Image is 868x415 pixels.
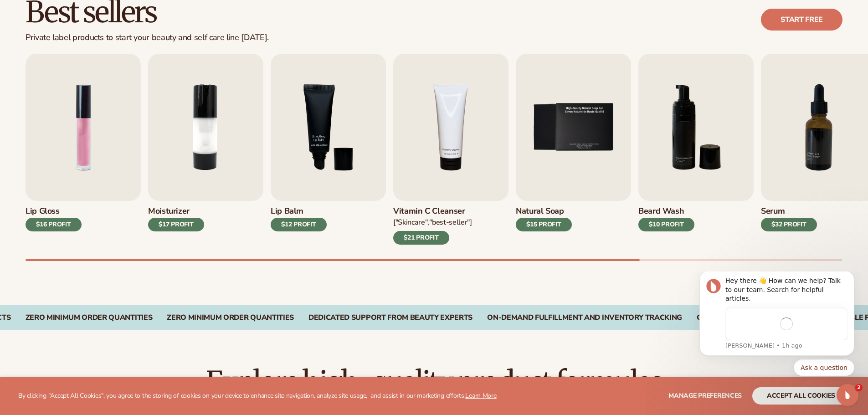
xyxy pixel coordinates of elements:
[638,218,694,231] div: $10 PROFIT
[465,391,496,400] a: Learn More
[271,218,327,231] div: $12 PROFIT
[638,206,694,216] h3: Beard Wash
[668,387,742,405] button: Manage preferences
[668,391,742,400] span: Manage preferences
[148,218,204,231] div: $17 PROFIT
[271,206,327,216] h3: Lip Balm
[393,54,508,245] a: 4 / 9
[855,384,863,391] span: 2
[837,384,858,406] iframe: Intercom live chat
[40,70,162,78] p: Message from Lee, sent 1h ago
[516,54,631,245] a: 5 / 9
[393,231,449,245] div: $21 PROFIT
[148,54,263,245] a: 2 / 9
[14,88,169,104] div: Quick reply options
[18,392,497,400] p: By clicking "Accept All Cookies", you agree to the storing of cookies on your device to enhance s...
[686,272,868,381] iframe: Intercom notifications message
[516,218,572,231] div: $15 PROFIT
[393,206,472,216] h3: Vitamin C Cleanser
[761,206,817,216] h3: Serum
[393,218,472,227] div: ["Skincare","Best-seller"]
[271,54,386,245] a: 3 / 9
[40,5,162,69] div: Message content
[26,33,269,43] div: Private label products to start your beauty and self care line [DATE].
[487,313,682,322] div: On-Demand Fulfillment and Inventory Tracking
[21,7,35,22] img: Profile image for Lee
[516,206,572,216] h3: Natural Soap
[26,206,82,216] h3: Lip Gloss
[26,54,141,245] a: 1 / 9
[26,218,82,231] div: $16 PROFIT
[308,313,473,322] div: Dedicated Support From Beauty Experts
[752,387,850,405] button: accept all cookies
[26,313,153,322] div: Zero Minimum Order QuantitieS
[26,367,842,397] h2: Explore high-quality product formulas
[761,9,842,31] a: Start free
[761,218,817,231] div: $32 PROFIT
[148,206,204,216] h3: Moisturizer
[167,313,294,322] div: Zero Minimum Order QuantitieS
[638,54,754,245] a: 6 / 9
[40,5,162,32] div: Hey there 👋 How can we help? Talk to our team. Search for helpful articles.
[108,88,169,104] button: Quick reply: Ask a question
